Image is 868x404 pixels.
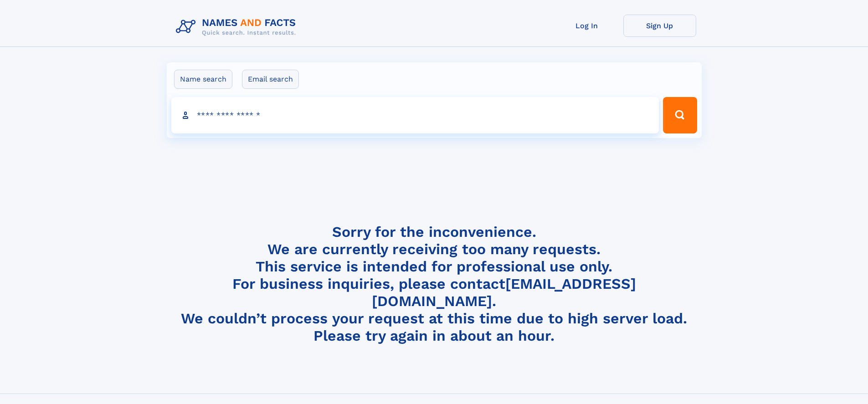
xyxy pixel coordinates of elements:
[372,275,636,310] a: [EMAIL_ADDRESS][DOMAIN_NAME]
[242,70,299,89] label: Email search
[171,97,659,133] input: search input
[663,97,697,133] button: Search Button
[623,15,696,37] a: Sign Up
[550,15,623,37] a: Log In
[172,223,696,345] h4: Sorry for the inconvenience. We are currently receiving too many requests. This service is intend...
[172,15,303,39] img: Logo Names and Facts
[174,70,232,89] label: Name search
